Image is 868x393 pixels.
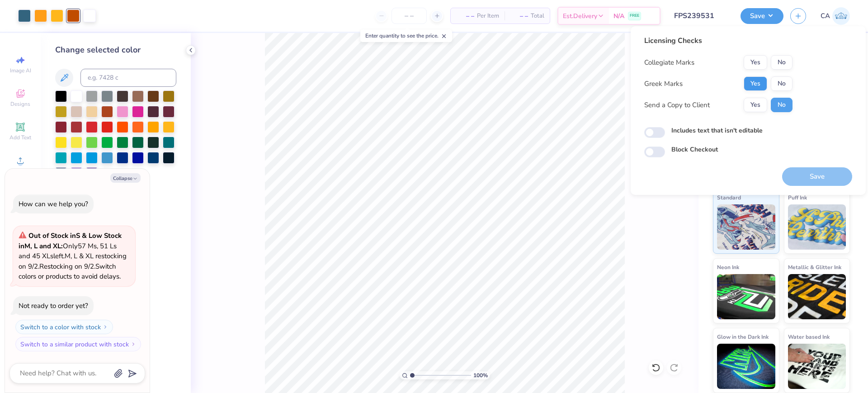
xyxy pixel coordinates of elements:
span: Add Text [9,134,31,141]
a: CA [821,7,850,25]
img: Glow in the Dark Ink [717,344,775,389]
div: Collegiate Marks [644,57,694,68]
span: – – [456,11,474,21]
span: CA [821,11,830,21]
span: Water based Ink [788,332,830,341]
img: Water based Ink [788,344,846,389]
span: Neon Ink [717,262,739,272]
button: Collapse [110,173,141,183]
img: Standard [717,204,775,250]
div: Not ready to order yet? [19,301,88,310]
label: Includes text that isn't editable [671,126,763,135]
input: Untitled Design [667,7,734,25]
span: N/A [613,11,624,21]
span: Designs [10,100,30,108]
span: Est. Delivery [563,11,597,21]
button: Yes [744,76,767,91]
span: – – [510,11,528,21]
span: Per Item [477,11,499,21]
button: Yes [744,98,767,112]
div: Greek Marks [644,79,683,89]
img: Switch to a color with stock [103,324,108,330]
div: Licensing Checks [644,35,793,46]
input: e.g. 7428 c [80,69,176,87]
span: Glow in the Dark Ink [717,332,769,341]
img: Chollene Anne Aranda [832,7,850,25]
input: – – [392,8,427,24]
button: Save [741,8,783,24]
span: Total [531,11,544,21]
span: Puff Ink [788,193,807,202]
img: Neon Ink [717,274,775,319]
button: No [771,98,793,112]
span: Upload [11,167,29,175]
span: Only 57 Ms, 51 Ls and 45 XLs left. M, L & XL restocking on 9/2. Restocking on 9/2. Switch colors ... [19,231,127,281]
div: How can we help you? [19,199,88,208]
div: Enter quantity to see the price. [360,29,452,42]
button: Yes [744,55,767,70]
button: Switch to a color with stock [15,320,113,334]
strong: & Low Stock in M, L and XL : [19,231,122,251]
span: Metallic & Glitter Ink [788,262,841,272]
span: Standard [717,193,741,202]
div: Send a Copy to Client [644,100,710,110]
button: Switch to a similar product with stock [15,337,141,351]
strong: Out of Stock in S [28,231,82,240]
button: No [771,76,793,91]
button: No [771,55,793,70]
div: Change selected color [55,44,176,56]
img: Puff Ink [788,204,846,250]
img: Metallic & Glitter Ink [788,274,846,319]
img: Switch to a similar product with stock [131,341,136,347]
span: Image AI [10,67,31,74]
span: 100 % [473,371,488,379]
span: FREE [630,13,639,19]
label: Block Checkout [671,145,718,154]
